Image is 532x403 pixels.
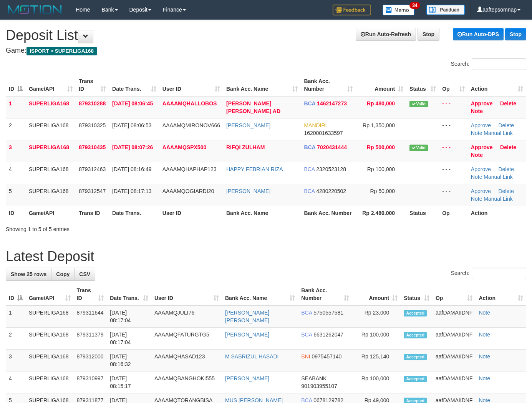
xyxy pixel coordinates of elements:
a: Manual Link [484,130,513,136]
th: Date Trans.: activate to sort column ascending [107,283,151,305]
td: 4 [6,162,26,184]
a: Run Auto-DPS [453,28,504,40]
span: AAAAMQSPX500 [162,144,206,150]
span: ISPORT > SUPERLIGA168 [27,47,97,55]
th: Status [406,206,439,220]
a: Note [479,375,490,381]
td: SUPERLIGA168 [26,140,76,162]
span: BCA [304,100,315,107]
a: Manual Link [484,174,513,180]
th: Game/API: activate to sort column ascending [26,74,76,96]
span: BCA [301,310,312,316]
span: 879312463 [79,166,106,172]
th: Bank Acc. Name [223,206,301,220]
img: panduan.png [426,5,465,15]
span: [DATE] 08:06:53 [112,122,151,128]
th: Game/API [26,206,76,220]
span: Accepted [404,310,427,316]
a: Manual Link [484,196,513,202]
th: Status: activate to sort column ascending [406,74,439,96]
th: Amount: activate to sort column ascending [356,74,406,96]
td: 1 [6,305,26,328]
a: Approve [471,100,493,107]
th: Action: activate to sort column ascending [468,74,526,96]
th: Date Trans. [109,206,159,220]
td: SUPERLIGA168 [26,350,74,371]
a: Approve [471,144,493,150]
th: User ID [159,206,223,220]
td: 1 [6,96,26,118]
span: Valid transaction [409,101,428,107]
span: [DATE] 08:17:13 [112,188,151,194]
th: Amount: activate to sort column ascending [352,283,401,305]
td: Rp 100,000 [352,371,401,393]
span: Copy 1620001633597 to clipboard [304,130,343,136]
span: AAAAMQHALLOBOS [162,100,217,107]
th: User ID: activate to sort column ascending [159,74,223,96]
span: Accepted [404,332,427,338]
img: Button%20Memo.svg [383,5,415,15]
span: Copy 0975457140 to clipboard [312,353,342,360]
h1: Deposit List [6,28,526,43]
span: MANDIRI [304,122,326,128]
td: 3 [6,140,26,162]
input: Search: [472,268,526,279]
span: Rp 50,000 [370,188,395,194]
th: Op: activate to sort column ascending [433,283,476,305]
td: - - - [439,184,468,206]
th: ID: activate to sort column descending [6,74,26,96]
span: Copy 2320523128 to clipboard [316,166,346,172]
td: Rp 100,000 [352,328,401,350]
td: 2 [6,328,26,350]
td: SUPERLIGA168 [26,328,74,350]
a: Copy [51,268,75,281]
span: SEABANK [301,375,326,381]
span: Copy [56,271,70,277]
h1: Latest Deposit [6,249,526,264]
img: MOTION_logo.png [6,4,64,15]
span: [DATE] 08:16:49 [112,166,151,172]
span: Rp 480,000 [367,100,395,107]
td: 3 [6,350,26,371]
a: Approve [471,188,491,194]
th: Trans ID: activate to sort column ascending [74,283,107,305]
span: 879310325 [79,122,106,128]
a: Delete [498,188,514,194]
a: [PERSON_NAME] [225,331,269,338]
a: Note [471,174,482,180]
a: [PERSON_NAME] [PERSON_NAME] [225,310,269,323]
a: Approve [471,166,491,172]
td: 879310997 [74,371,107,393]
th: Date Trans.: activate to sort column ascending [109,74,159,96]
th: Bank Acc. Number: activate to sort column ascending [298,283,352,305]
td: - - - [439,140,468,162]
span: Rp 100,000 [367,166,395,172]
td: 879311644 [74,305,107,328]
th: ID: activate to sort column descending [6,283,26,305]
a: Note [471,152,483,158]
th: Action [468,206,526,220]
span: 879312547 [79,188,106,194]
a: Note [479,310,490,316]
td: SUPERLIGA168 [26,96,76,118]
a: Note [479,353,490,360]
th: Status: activate to sort column ascending [401,283,433,305]
td: Rp 23,000 [352,305,401,328]
a: HAPPY FEBRIAN RIZA [226,166,283,172]
td: 2 [6,118,26,140]
td: AAAAMQHASAD123 [151,350,222,371]
a: Note [479,331,490,338]
span: BNI [301,353,310,360]
span: AAAAMQHAPHAP123 [162,166,217,172]
a: [PERSON_NAME] [225,375,269,381]
th: Game/API: activate to sort column ascending [26,283,74,305]
a: Note [471,130,482,136]
a: [PERSON_NAME] [PERSON_NAME] AD [226,100,280,114]
span: AAAAMQMIRONOV666 [162,122,220,128]
th: Trans ID [76,206,109,220]
a: Delete [500,100,516,107]
a: RIFQI ZULHAM [226,144,265,150]
td: [DATE] 08:15:17 [107,371,151,393]
th: Bank Acc. Number [301,206,356,220]
a: Stop [418,28,439,41]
